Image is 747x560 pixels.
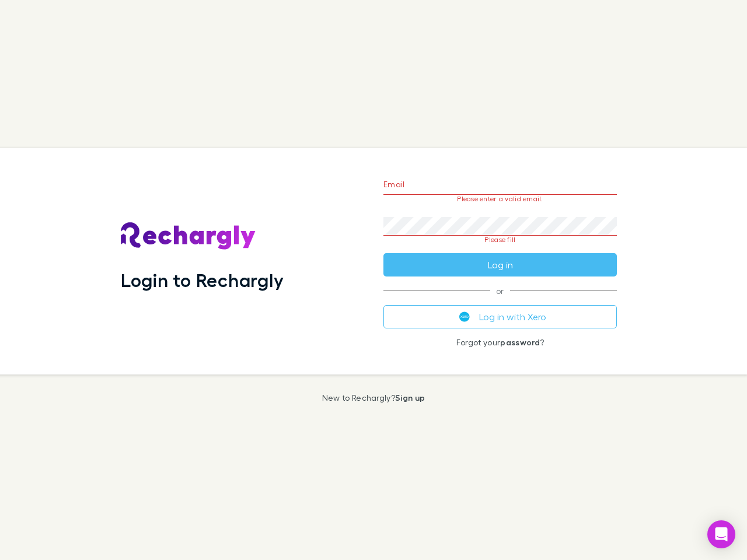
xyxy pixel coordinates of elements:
img: Rechargly's Logo [121,222,256,250]
span: or [383,290,617,291]
button: Log in [383,253,617,276]
p: Forgot your ? [383,338,617,347]
h1: Login to Rechargly [121,269,284,291]
p: Please enter a valid email. [383,195,617,203]
p: Please fill [383,236,617,244]
p: New to Rechargly? [322,393,425,402]
img: Xero's logo [459,311,470,322]
a: password [500,337,540,347]
div: Open Intercom Messenger [707,520,735,548]
a: Sign up [395,393,425,402]
button: Log in with Xero [383,305,617,328]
